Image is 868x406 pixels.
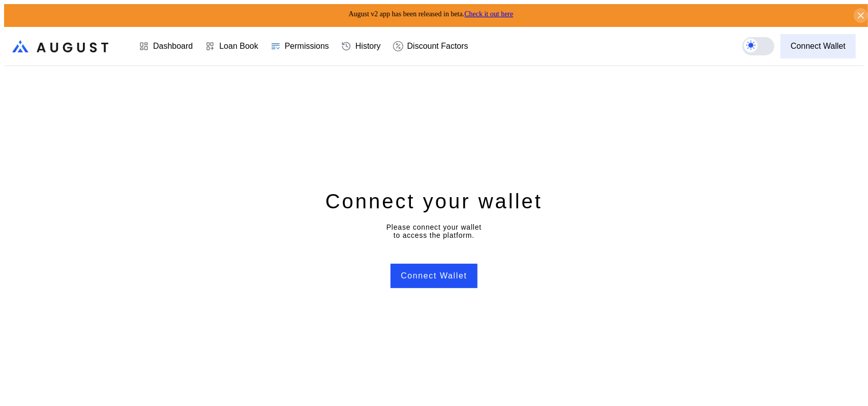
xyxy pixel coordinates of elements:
a: Check it out here [464,10,513,18]
div: Discount Factors [407,42,468,51]
div: Connect Wallet [791,42,846,51]
div: Connect your wallet [325,188,543,214]
a: Permissions [264,27,335,65]
a: Discount Factors [387,27,474,65]
div: Please connect your wallet to access the platform. [386,223,482,239]
a: History [335,27,387,65]
button: Connect Wallet [781,34,856,58]
div: History [355,42,381,51]
div: Dashboard [153,42,193,51]
a: Loan Book [199,27,264,65]
div: Loan Book [219,42,258,51]
button: Connect Wallet [391,264,477,288]
span: August v2 app has been released in beta. [349,10,514,18]
a: Dashboard [133,27,199,65]
div: Permissions [285,42,329,51]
